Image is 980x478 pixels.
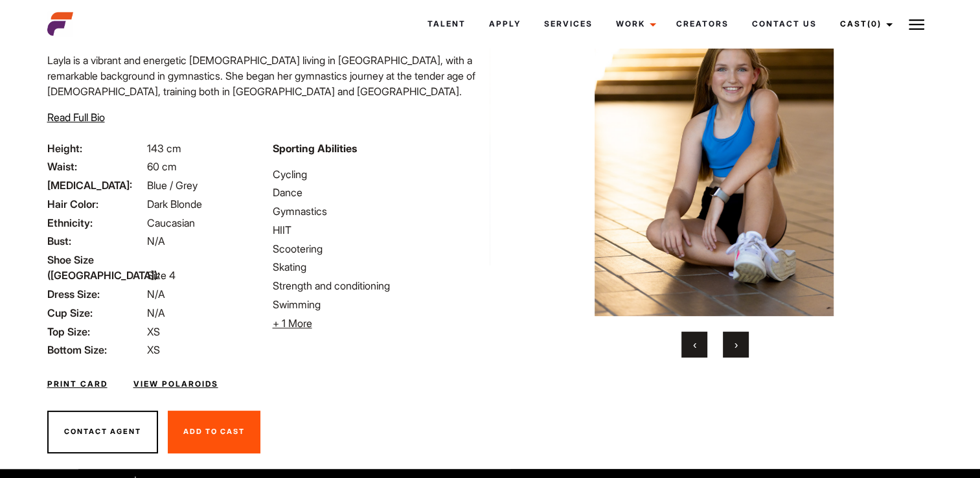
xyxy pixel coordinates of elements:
[47,141,144,156] span: Height:
[477,6,532,41] a: Apply
[273,203,483,219] li: Gymnastics
[273,142,357,155] strong: Sporting Abilities
[693,338,696,351] span: Previous
[735,338,738,351] span: Next
[415,6,477,41] a: Talent
[273,297,483,312] li: Swimming
[273,317,312,330] span: + 1 More
[273,166,483,182] li: Cycling
[47,252,144,283] span: Shoe Size ([GEOGRAPHIC_DATA]):
[47,215,144,231] span: Ethnicity:
[47,111,105,124] span: Read Full Bio
[47,378,108,390] a: Print Card
[47,177,144,193] span: [MEDICAL_DATA]:
[47,286,144,302] span: Dress Size:
[273,222,483,238] li: HIIT
[47,342,144,358] span: Bottom Size:
[828,6,900,41] a: Cast(0)
[47,305,144,321] span: Cup Size:
[867,19,881,28] span: (0)
[147,142,181,155] span: 143 cm
[273,241,483,256] li: Scootering
[147,179,198,192] span: Blue / Grey
[47,52,483,161] p: Layla is a vibrant and energetic [DEMOGRAPHIC_DATA] living in [GEOGRAPHIC_DATA], with a remarkabl...
[273,185,483,200] li: Dance
[147,198,202,211] span: Dark Blonde
[47,109,105,125] button: Read Full Bio
[147,325,160,338] span: XS
[47,11,73,37] img: cropped-aefm-brand-fav-22-square.png
[147,306,165,319] span: N/A
[168,411,260,453] button: Add To Cast
[47,324,144,339] span: Top Size:
[183,427,245,436] span: Add To Cast
[664,6,740,41] a: Creators
[47,196,144,212] span: Hair Color:
[47,159,144,174] span: Waist:
[147,343,160,356] span: XS
[133,378,218,390] a: View Polaroids
[147,234,165,247] span: N/A
[532,6,604,41] a: Services
[47,233,144,249] span: Bust:
[47,411,158,453] button: Contact Agent
[147,216,195,229] span: Caucasian
[147,269,176,282] span: Size 4
[740,6,828,41] a: Contact Us
[147,288,165,301] span: N/A
[273,259,483,275] li: Skating
[909,17,924,32] img: Burger icon
[604,6,664,41] a: Work
[147,160,177,173] span: 60 cm
[273,278,483,293] li: Strength and conditioning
